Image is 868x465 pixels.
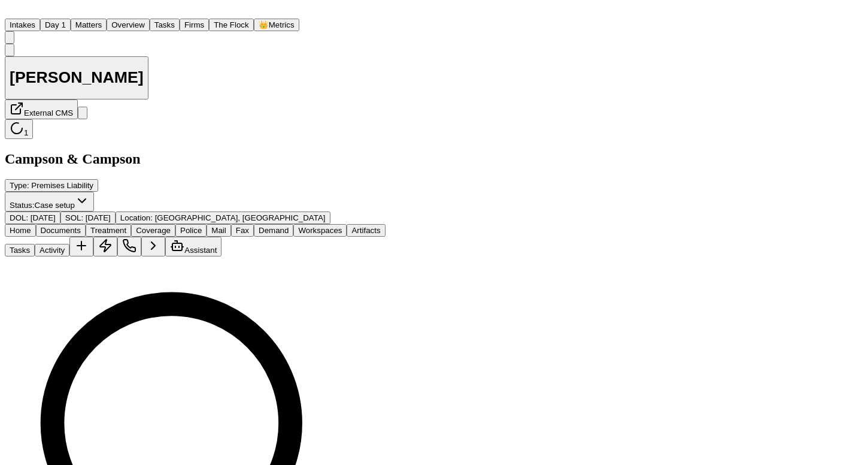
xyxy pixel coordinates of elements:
[165,237,221,256] button: Assistant
[10,213,28,222] span: DOL :
[5,19,40,31] button: Intakes
[60,212,116,224] button: Edit SOL: 2028-07-07
[10,201,35,210] span: Status:
[107,19,150,29] a: Overview
[35,201,75,210] span: Case setup
[184,246,217,255] span: Assistant
[65,213,83,222] span: SOL :
[120,213,153,222] span: Location :
[107,19,150,31] button: Overview
[40,19,71,29] a: Day 1
[24,108,73,117] span: External CMS
[136,226,171,235] span: Coverage
[5,244,35,256] button: Tasks
[180,19,209,29] a: Firms
[71,19,107,31] button: Matters
[211,226,226,235] span: Mail
[180,226,202,235] span: Police
[5,179,98,192] button: Edit Type: Premises Liability
[10,181,29,190] span: Type :
[31,181,93,190] span: Premises Liability
[86,213,111,222] span: [DATE]
[69,237,93,256] button: Add Task
[209,19,254,31] button: The Flock
[259,226,289,235] span: Demand
[254,19,299,31] button: crownMetrics
[116,212,330,224] button: Edit Location: Kings Park, NY
[71,19,107,29] a: Matters
[5,192,94,212] button: Change status from Case setup
[10,68,144,87] h1: [PERSON_NAME]
[298,226,342,235] span: Workspaces
[117,237,141,256] button: Make a Call
[259,20,269,29] span: crown
[5,151,386,167] h2: Campson & Campson
[150,19,180,29] a: Tasks
[269,20,295,29] span: Metrics
[180,19,209,31] button: Firms
[40,19,71,31] button: Day 1
[35,244,69,256] button: Activity
[5,99,78,119] button: External CMS
[254,19,299,29] a: crownMetrics
[5,5,19,16] img: Finch Logo
[31,213,56,222] span: [DATE]
[150,19,180,31] button: Tasks
[10,226,31,235] span: Home
[351,226,380,235] span: Artifacts
[5,44,14,56] button: Copy Matter ID
[209,19,254,29] a: The Flock
[5,119,33,139] button: 1 active task
[236,226,249,235] span: Fax
[5,8,19,18] a: Home
[24,128,28,137] span: 1
[41,226,81,235] span: Documents
[155,213,326,222] span: [GEOGRAPHIC_DATA], [GEOGRAPHIC_DATA]
[5,56,148,100] button: Edit matter name
[90,226,126,235] span: Treatment
[5,212,60,224] button: Edit DOL: 2025-07-07
[93,237,117,256] button: Create Immediate Task
[5,19,40,29] a: Intakes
